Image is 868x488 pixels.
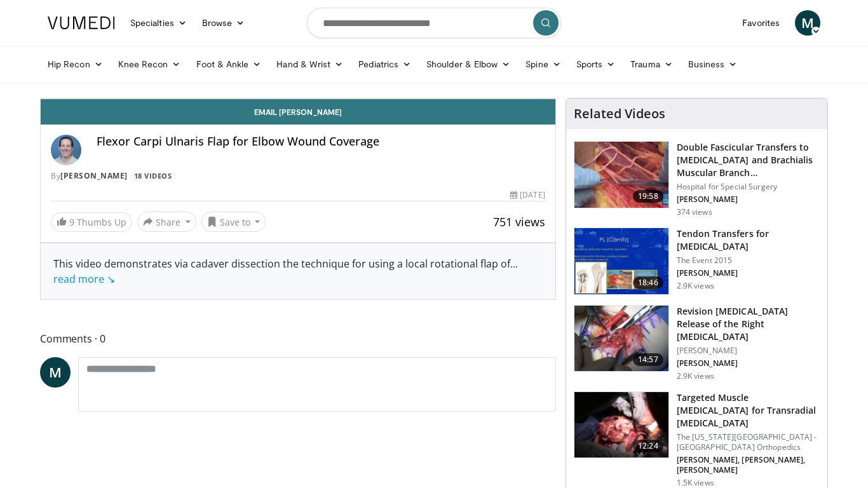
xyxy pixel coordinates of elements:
a: Business [681,51,745,77]
a: 12:24 Targeted Muscle [MEDICAL_DATA] for Transradial [MEDICAL_DATA] The [US_STATE][GEOGRAPHIC_DAT... [574,391,820,488]
h4: Flexor Carpi Ulnaris Flap for Elbow Wound Coverage [97,135,545,149]
p: [PERSON_NAME] [677,358,820,369]
span: 9 [69,216,74,228]
p: 2.9K views [677,371,714,381]
a: Sports [569,51,623,77]
a: Favorites [735,10,787,36]
h3: Double Fascicular Transfers to [MEDICAL_DATA] and Brachialis Muscular Branch… [677,141,820,179]
video-js: Video Player [41,98,555,99]
p: [PERSON_NAME], [PERSON_NAME], [PERSON_NAME] [677,455,820,475]
a: Hip Recon [40,51,111,77]
a: Foot & Ankle [189,51,269,77]
a: Shoulder & Elbow [419,51,518,77]
div: By [51,170,545,182]
h3: Targeted Muscle [MEDICAL_DATA] for Transradial [MEDICAL_DATA] [677,391,820,430]
div: [DATE] [510,189,545,201]
img: 677451a6-e00e-430c-ae70-1779f245a40e.150x105_q85_crop-smart_upscale.jpg [574,228,668,294]
a: Trauma [623,51,681,77]
span: 14:57 [633,353,663,366]
a: Knee Recon [111,51,189,77]
p: 2.9K views [677,281,714,291]
div: This video demonstrates via cadaver dissection the technique for using a local rotational flap of [53,256,543,287]
span: 18:46 [633,276,663,289]
h3: Revision [MEDICAL_DATA] Release of the Right [MEDICAL_DATA] [677,305,820,343]
a: 19:58 Double Fascicular Transfers to [MEDICAL_DATA] and Brachialis Muscular Branch… Hospital for ... [574,141,820,217]
a: Browse [194,10,253,36]
p: The Event 2015 [677,255,820,266]
img: VuMedi Logo [48,17,115,29]
p: [PERSON_NAME] [677,194,820,205]
a: 9 Thumbs Up [51,212,132,232]
p: 1.5K views [677,478,714,488]
a: M [40,357,71,388]
span: Comments 0 [40,330,556,347]
img: d80383cb-69e7-4b5f-adb0-9669c26ee172.150x105_q85_crop-smart_upscale.jpg [574,142,668,208]
img: 48551013-58fb-415f-8686-2ea9b30c62dd.jpg.150x105_q85_crop-smart_upscale.jpg [574,306,668,372]
a: Hand & Wrist [269,51,351,77]
button: Save to [201,212,266,232]
a: Spine [518,51,568,77]
img: 3206f7a0-1125-44d6-9485-0781fedbd083.150x105_q85_crop-smart_upscale.jpg [574,392,668,458]
a: [PERSON_NAME] [60,170,128,181]
p: 374 views [677,207,712,217]
h3: Tendon Transfers for [MEDICAL_DATA] [677,227,820,253]
p: Hospital for Special Surgery [677,182,820,192]
button: Share [137,212,196,232]
p: The [US_STATE][GEOGRAPHIC_DATA] - [GEOGRAPHIC_DATA] Orthopedics [677,432,820,452]
a: Pediatrics [351,51,419,77]
a: Specialties [123,10,194,36]
a: M [795,10,820,36]
span: 751 views [493,214,545,229]
img: Avatar [51,135,81,165]
p: [PERSON_NAME] [677,346,820,356]
a: 18 Videos [130,170,176,181]
h4: Related Videos [574,106,665,121]
a: 18:46 Tendon Transfers for [MEDICAL_DATA] The Event 2015 [PERSON_NAME] 2.9K views [574,227,820,295]
p: [PERSON_NAME] [677,268,820,278]
input: Search topics, interventions [307,8,561,38]
a: read more ↘ [53,272,115,286]
span: 12:24 [633,440,663,452]
a: 14:57 Revision [MEDICAL_DATA] Release of the Right [MEDICAL_DATA] [PERSON_NAME] [PERSON_NAME] 2.9... [574,305,820,381]
a: Email [PERSON_NAME] [41,99,555,125]
span: 19:58 [633,190,663,203]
